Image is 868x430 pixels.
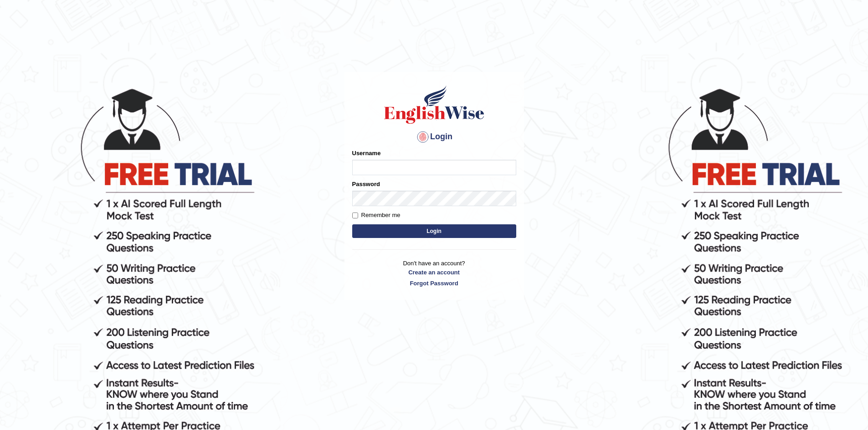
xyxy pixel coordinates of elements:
a: Forgot Password [352,279,516,288]
p: Don't have an account? [352,259,516,287]
h4: Login [352,130,516,144]
img: Logo of English Wise sign in for intelligent practice with AI [382,84,486,125]
label: Username [352,149,381,157]
label: Password [352,180,380,188]
label: Remember me [352,211,401,220]
input: Remember me [352,212,358,218]
button: Login [352,224,516,238]
a: Create an account [352,268,516,277]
